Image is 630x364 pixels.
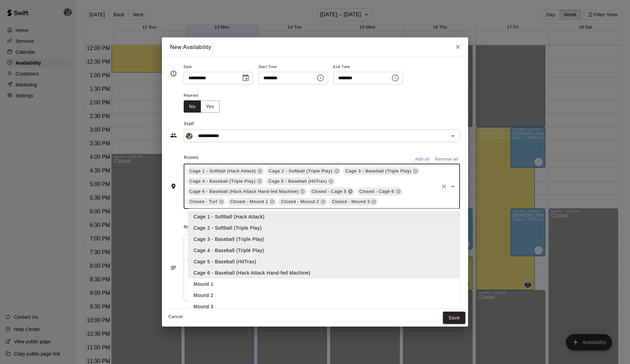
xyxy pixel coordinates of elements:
button: Clear [439,182,449,191]
div: Closed - Turf [187,198,226,206]
li: Mound 3 [188,301,460,312]
li: Cage 1 - Softball (Hack Attack) [188,211,460,222]
span: Cage 4 - Baseball (Triple Play) [187,178,258,185]
span: Cage 2 - Softball (Triple Play) [266,168,335,175]
span: Closed - Cage 5 [309,188,349,195]
button: Undo [185,236,197,248]
span: Closed - Mound 2 [278,198,322,205]
svg: Rooms [170,183,177,190]
button: Cancel [165,312,186,322]
li: Mound 1 [188,279,460,290]
div: Cage 4 - Baseball (Triple Play) [187,177,264,185]
li: Cage 2 - Softball (Triple Play) [188,222,460,234]
button: Yes [201,100,220,113]
button: Remove all [433,154,460,165]
div: Cage 5 - Baseball (HitTrax) [266,177,335,185]
div: Closed - Mound 2 [278,198,327,206]
span: Cage 5 - Baseball (HitTrax) [266,178,330,185]
span: Closed - Mound 1 [228,198,271,205]
li: Cage 4 - Baseball (Triple Play) [188,245,460,256]
span: Repeats [184,91,225,100]
span: Cage 3 - Baseball (Triple Play) [343,168,414,175]
span: Staff [184,119,460,130]
div: Closed - Mound 3 [329,198,378,206]
button: Add all [411,154,433,165]
button: Save [443,312,465,324]
button: Choose time, selected time is 5:30 PM [388,71,402,85]
button: Choose date, selected date is Oct 17, 2025 [239,71,252,85]
img: Brandon Gold [186,133,193,139]
svg: Timing [170,70,177,77]
div: Closed - Mound 1 [228,198,277,206]
span: Closed - Turf [187,198,220,205]
span: Cage 1 - Softball (Hack Attack) [187,168,259,175]
div: Closed - Cage 6 [357,187,402,196]
span: Start Time [259,63,328,72]
li: Cage 6 - Baseball (Hack Attack Hand-fed Machine) [188,267,460,279]
div: Closed - Cage 5 [309,187,354,196]
li: Cage 3 - Baseball (Triple Play) [188,234,460,245]
span: Date [184,63,253,72]
button: Close [452,41,464,53]
div: Cage 1 - Softball (Hack Attack) [187,167,264,175]
span: Closed - Cage 6 [357,188,397,195]
svg: Staff [170,132,177,139]
span: Closed - Mound 3 [329,198,373,205]
span: Notes [184,225,196,229]
li: Mound 2 [188,290,460,301]
div: Cage 3 - Baseball (Triple Play) [343,167,420,175]
svg: Notes [170,264,177,271]
div: Cage 2 - Softball (Triple Play) [266,167,341,175]
li: Cage 5 - Baseball (HitTrax) [188,256,460,267]
button: No [184,100,201,113]
button: Open [448,131,458,141]
span: Cage 6 - Baseball (Hack Attack Hand-fed Machine) [187,188,301,195]
div: outlined button group [184,100,220,113]
span: Rooms [184,155,199,160]
button: Close [448,182,458,191]
div: Cage 6 - Baseball (Hack Attack Hand-fed Machine) [187,187,307,196]
h6: New Availability [170,43,211,52]
button: Choose time, selected time is 3:00 PM [314,71,327,85]
span: End Time [333,63,403,72]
